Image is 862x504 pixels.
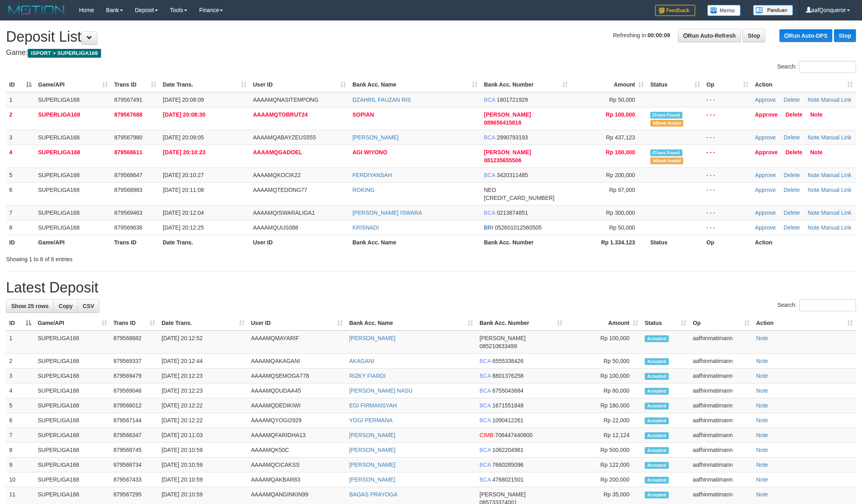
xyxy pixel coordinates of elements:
[248,472,346,487] td: AAAAMQAKBAR83
[645,388,669,395] span: Accepted
[755,149,778,155] a: Approve
[566,458,641,472] td: Rp 122,000
[35,107,111,130] td: SUPERLIGA168
[34,316,110,331] th: Game/API: activate to sort column ascending
[6,29,856,45] h1: Deposit List
[785,111,802,118] a: Delete
[248,428,346,443] td: AAAAMQFARIDHA13
[808,97,820,103] a: Note
[480,373,491,379] span: BCA
[492,476,524,483] span: Copy 4768021501 to clipboard
[248,413,346,428] td: AAAAMQYOGI2929
[35,220,111,235] td: SUPERLIGA168
[6,428,34,443] td: 7
[248,398,346,413] td: AAAAMQDEDIKIWI
[492,387,524,394] span: Copy 6755043684 to clipboard
[756,432,768,438] a: Note
[495,432,532,438] span: Copy 706447440800 to clipboard
[690,413,753,428] td: aafhinmatimann
[6,49,856,57] h4: Game:
[6,145,35,167] td: 4
[703,167,752,182] td: - - -
[606,172,635,178] span: Rp 200,000
[785,149,802,155] a: Delete
[6,331,34,354] td: 1
[645,403,669,409] span: Accepted
[755,111,778,118] a: Approve
[248,331,346,354] td: AAAAMQMAYARIF
[703,220,752,235] td: - - -
[606,149,635,155] span: Rp 100,000
[655,5,695,16] img: Feedback.jpg
[690,458,753,472] td: aafhinmatimann
[484,149,531,155] span: [PERSON_NAME]
[6,4,67,16] img: MOTION_logo.png
[110,428,158,443] td: 879566347
[703,235,752,250] th: Op
[799,299,856,311] input: Search:
[6,220,35,235] td: 8
[6,458,34,472] td: 9
[777,299,856,311] label: Search:
[647,77,703,92] th: Status: activate to sort column ascending
[484,119,521,126] span: Copy 089656415816 to clipboard
[480,432,494,438] span: CIMB
[756,358,768,364] a: Note
[492,358,524,364] span: Copy 6555338426 to clipboard
[492,417,524,423] span: Copy 1090412261 to clipboard
[158,472,248,487] td: [DATE] 20:10:59
[349,447,395,453] a: [PERSON_NAME]
[352,210,422,216] a: [PERSON_NAME] ISWARA
[349,476,395,483] a: [PERSON_NAME]
[253,134,316,141] span: AAAAMQABAYZEUS555
[349,491,397,498] a: BAGAS PRAYOGA
[476,316,566,331] th: Bank Acc. Number: activate to sort column ascending
[349,402,397,409] a: EGI FIRMANSYAH
[606,210,635,216] span: Rp 300,000
[248,369,346,383] td: AAAAMQSEMOGA778
[349,77,481,92] th: Bank Acc. Name: activate to sort column ascending
[250,77,349,92] th: User ID: activate to sort column ascending
[158,383,248,398] td: [DATE] 20:12:23
[158,458,248,472] td: [DATE] 20:10:59
[253,187,307,193] span: AAAAMQTEDONG77
[566,413,641,428] td: Rp 22,000
[480,387,491,394] span: BCA
[6,167,35,182] td: 5
[566,428,641,443] td: Rp 12,124
[821,210,852,216] a: Manual Link
[497,172,528,178] span: Copy 3420311485 to clipboard
[755,210,776,216] a: Approve
[756,335,768,341] a: Note
[834,29,856,42] a: Stop
[566,369,641,383] td: Rp 100,000
[35,77,111,92] th: Game/API: activate to sort column ascending
[808,224,820,231] a: Note
[349,358,374,364] a: AKAGANI
[349,373,386,379] a: RIZKY FIARDI
[352,187,374,193] a: ROKING
[114,210,142,216] span: 879569463
[484,97,495,103] span: BCA
[484,172,495,178] span: BCA
[703,92,752,107] td: - - -
[114,111,142,118] span: 879567688
[352,224,379,231] a: KRISNADI
[645,358,669,365] span: Accepted
[609,97,635,103] span: Rp 50,000
[808,172,820,178] a: Note
[6,235,35,250] th: ID
[784,187,800,193] a: Delete
[566,316,641,331] th: Amount: activate to sort column ascending
[352,149,387,155] a: AGI WIYONO
[110,369,158,383] td: 879569479
[53,299,78,313] a: Copy
[481,77,571,92] th: Bank Acc. Number: activate to sort column ascending
[110,458,158,472] td: 879568734
[248,383,346,398] td: AAAAMQDUDAA45
[566,331,641,354] td: Rp 100,000
[755,134,776,141] a: Approve
[349,235,481,250] th: Bank Acc. Name
[35,92,111,107] td: SUPERLIGA168
[753,5,793,16] img: panduan.png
